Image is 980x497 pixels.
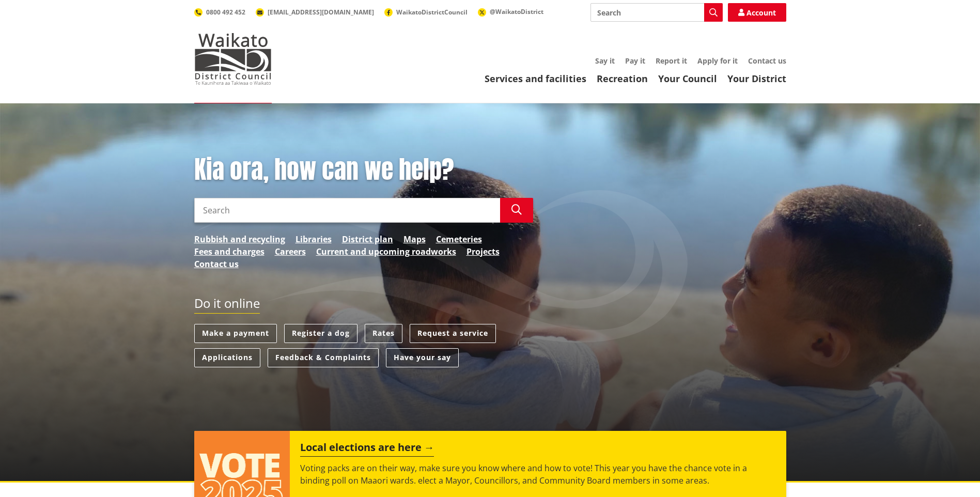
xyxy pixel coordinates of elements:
[194,198,500,223] input: Search input
[396,8,468,17] span: WaikatoDistrictCouncil
[485,72,586,85] a: Services and facilities
[295,233,332,245] a: Libraries
[194,258,239,270] a: Contact us
[194,348,260,367] a: Applications
[490,7,543,16] span: @WaikatoDistrict
[268,348,379,367] a: Feedback & Complaints
[268,8,374,17] span: [EMAIL_ADDRESS][DOMAIN_NAME]
[194,324,277,343] a: Make a payment
[595,56,615,66] a: Say it
[728,3,786,22] a: Account
[316,245,456,258] a: Current and upcoming roadworks
[590,3,723,22] input: Search input
[466,245,500,258] a: Projects
[194,155,533,185] h1: Kia ora, how can we help?
[436,233,482,245] a: Cemeteries
[365,324,402,343] a: Rates
[478,7,543,16] a: @WaikatoDistrict
[384,8,468,17] a: WaikatoDistrictCouncil
[410,324,496,343] a: Request a service
[284,324,357,343] a: Register a dog
[275,245,306,258] a: Careers
[256,8,374,17] a: [EMAIL_ADDRESS][DOMAIN_NAME]
[194,296,260,314] h2: Do it online
[656,56,687,66] a: Report it
[697,56,738,66] a: Apply for it
[727,72,786,85] a: Your District
[658,72,717,85] a: Your Council
[194,245,265,258] a: Fees and charges
[748,56,786,66] a: Contact us
[342,233,393,245] a: District plan
[194,233,285,245] a: Rubbish and recycling
[300,462,775,487] p: Voting packs are on their way, make sure you know where and how to vote! This year you have the c...
[597,72,648,85] a: Recreation
[206,8,245,17] span: 0800 492 452
[403,233,426,245] a: Maps
[194,8,245,17] a: 0800 492 452
[300,441,434,457] h2: Local elections are here
[386,348,459,367] a: Have your say
[625,56,645,66] a: Pay it
[194,33,272,85] img: Waikato District Council - Te Kaunihera aa Takiwaa o Waikato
